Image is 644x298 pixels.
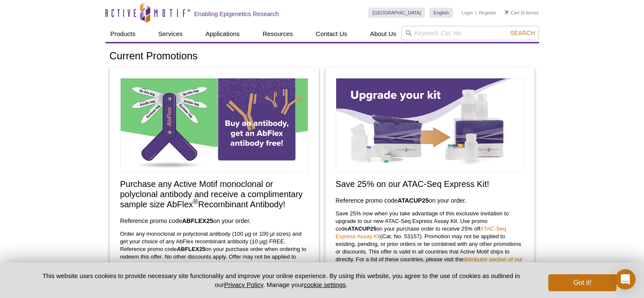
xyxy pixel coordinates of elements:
a: Products [105,26,141,42]
h2: Save 25% on our ATAC-Seq Express Kit! [336,179,524,189]
h2: Purchase any Active Motif monoclonal or polyclonal antibody and receive a complimentary sample si... [120,179,308,209]
sup: ® [193,198,198,206]
p: Order any monoclonal or polyclonal antibody (100 µg or 100 µl sizes) and get your choice of any A... [120,230,308,291]
img: Free Sample Size AbFlex Antibody [120,78,308,173]
a: Services [153,26,188,42]
a: About Us [365,26,401,42]
a: Login [462,10,473,16]
a: Contact Us [311,26,352,42]
h3: Reference promo code on your order. [120,216,308,226]
a: Applications [200,26,245,42]
img: Save on ATAC-Seq Express Assay Kit [336,78,524,173]
span: Search [510,30,535,36]
strong: ATACUP25 [398,197,429,204]
img: Your Cart [505,10,509,14]
a: Resources [257,26,298,42]
div: Open Intercom Messenger [615,269,636,290]
button: cookie settings [304,281,345,288]
a: Register [479,10,496,16]
h2: Enabling Epigenetics Research [194,10,279,18]
button: Got it! [548,274,616,291]
input: Keyword, Cat. No. [401,26,539,40]
a: [GEOGRAPHIC_DATA] [368,8,426,18]
strong: ABFLEX25 [182,217,213,224]
button: Search [508,29,537,37]
a: Cart [505,10,520,16]
p: This website uses cookies to provide necessary site functionality and improve your online experie... [28,271,535,289]
a: Privacy Policy [224,281,263,288]
h3: Reference promo code on your order. [336,195,524,206]
li: (0 items) [505,8,539,18]
h1: Current Promotions [110,50,535,63]
li: | [475,8,477,18]
a: English [429,8,453,18]
strong: ABFLEX25 [177,246,205,252]
strong: ATACUP25 [348,226,376,232]
p: Save 25% now when you take advantage of this exclusive invitation to upgrade to our new ATAC-Seq ... [336,210,524,271]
